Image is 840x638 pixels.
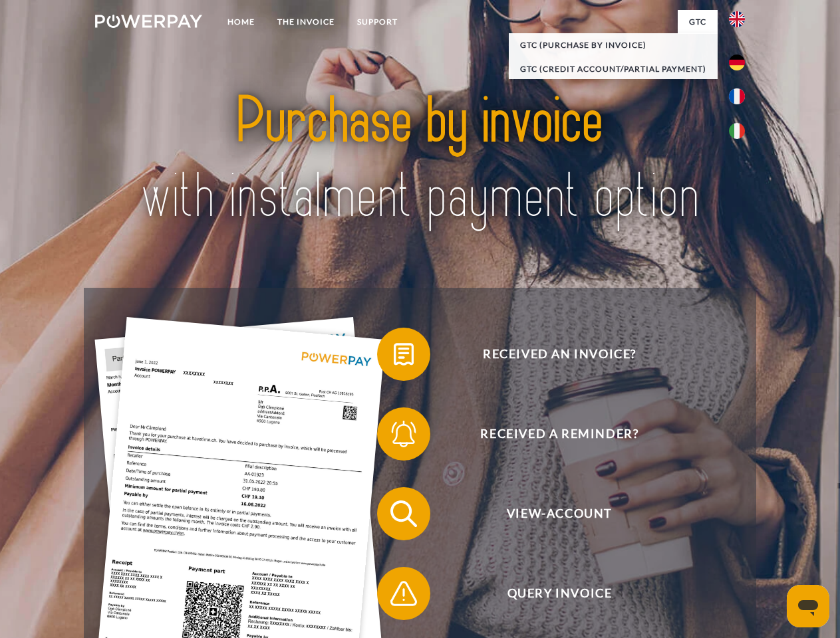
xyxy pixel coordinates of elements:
[387,338,420,371] img: qb_bill.svg
[396,328,722,381] span: Received an invoice?
[266,10,346,34] a: THE INVOICE
[678,10,718,34] a: GTC
[387,577,420,610] img: qb_warning.svg
[387,417,420,451] img: qb_bell.svg
[509,33,718,57] a: GTC (Purchase by invoice)
[377,407,723,461] button: Received a reminder?
[396,567,722,620] span: Query Invoice
[787,585,829,627] iframe: Button to launch messaging window
[729,88,745,104] img: fr
[127,64,713,255] img: title-powerpay_en.svg
[509,57,718,81] a: GTC (Credit account/partial payment)
[729,54,745,70] img: de
[377,487,723,540] button: View-Account
[216,10,266,34] a: Home
[346,10,409,34] a: Support
[729,11,745,27] img: en
[396,407,722,461] span: Received a reminder?
[95,15,202,28] img: logo-powerpay-white.svg
[377,328,723,381] button: Received an invoice?
[729,123,745,139] img: it
[396,487,722,540] span: View-Account
[387,497,420,530] img: qb_search.svg
[377,567,723,620] button: Query Invoice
